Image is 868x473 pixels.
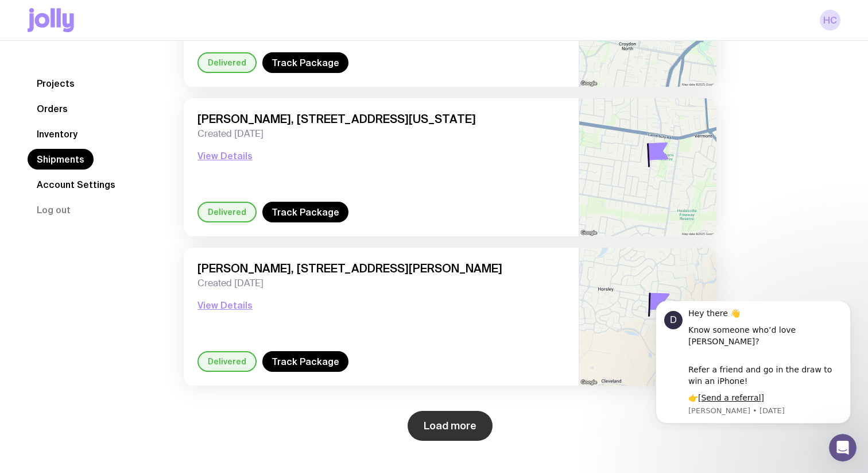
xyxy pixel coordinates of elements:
[638,301,868,430] iframe: Intercom notifications message
[197,298,253,312] button: View Details
[28,174,125,195] a: Account Settings
[579,248,716,386] img: staticmap
[197,128,565,140] span: Created [DATE]
[63,92,122,101] a: Send a referral
[28,149,94,170] a: Shipments
[197,351,257,372] div: Delivered
[197,202,257,222] div: Delivered
[197,149,253,163] button: View Details
[579,98,716,236] img: staticmap
[820,10,840,30] a: HC
[408,411,493,441] button: Load more
[829,434,857,462] iframe: Intercom live chat
[28,124,87,144] a: Inventory
[262,351,348,372] a: Track Package
[262,202,348,222] a: Track Package
[197,278,565,289] span: Created [DATE]
[197,52,257,73] div: Delivered
[50,91,204,103] div: 👉[ ]
[50,52,204,86] div: Refer a friend and go in the draw to win an iPhone!
[26,10,44,28] div: Profile image for David
[50,7,204,18] div: Hey there 👋
[262,52,348,73] a: Track Package
[28,73,84,94] a: Projects
[28,98,77,119] a: Orders
[50,105,204,115] p: Message from David, sent 9w ago
[197,112,565,126] span: [PERSON_NAME], [STREET_ADDRESS][US_STATE]
[50,7,204,103] div: Message content
[50,24,204,46] div: Know someone who’d love [PERSON_NAME]?
[197,262,565,275] span: [PERSON_NAME], [STREET_ADDRESS][PERSON_NAME]
[28,199,80,220] button: Log out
